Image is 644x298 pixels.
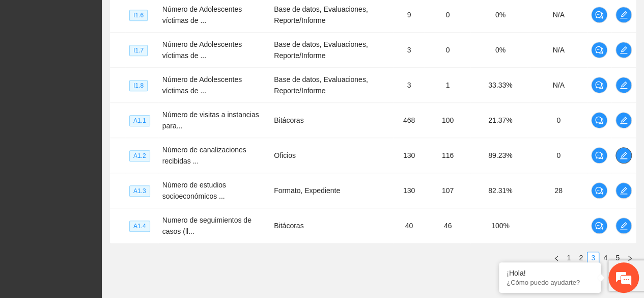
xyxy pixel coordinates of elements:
[129,150,150,161] span: A1.2
[162,216,251,235] span: Numero de seguimientos de casos (ll...
[530,68,587,103] td: N/A
[615,42,632,58] button: edit
[507,269,593,277] div: ¡Hola!
[470,103,530,138] td: 21.37%
[162,75,242,95] span: Número de Adolescentes víctimas de ...
[530,103,587,138] td: 0
[591,182,607,199] button: comment
[425,173,470,208] td: 107
[470,173,530,208] td: 82.31%
[393,68,425,103] td: 3
[615,7,632,23] button: edit
[624,252,636,264] button: right
[624,252,636,264] li: Next Page
[616,11,631,19] span: edit
[270,33,393,68] td: Base de datos, Evaluaciones, Reporte/Informe
[591,112,607,128] button: comment
[563,252,575,264] li: 1
[129,221,150,232] span: A1.4
[129,45,148,56] span: I1.7
[162,40,242,60] span: Número de Adolescentes víctimas de ...
[615,182,632,199] button: edit
[162,5,242,24] span: Número de Adolescentes víctimas de ...
[550,252,563,264] li: Previous Page
[470,208,530,243] td: 100%
[5,194,194,229] textarea: Escriba su mensaje y pulse “Intro”
[129,10,148,21] span: I1.6
[270,173,393,208] td: Formato, Expediente
[270,68,393,103] td: Base de datos, Evaluaciones, Reporte/Informe
[615,77,632,93] button: edit
[270,103,393,138] td: Bitácoras
[591,77,607,93] button: comment
[600,252,611,263] a: 4
[270,138,393,173] td: Oficios
[591,218,607,234] button: comment
[162,181,226,200] span: Número de estudios socioeconómicos ...
[393,33,425,68] td: 3
[627,255,633,261] span: right
[393,138,425,173] td: 130
[393,173,425,208] td: 130
[616,186,631,195] span: edit
[425,33,470,68] td: 0
[162,111,259,130] span: Número de visitas a instancias para...
[612,252,623,263] a: 5
[575,252,587,264] li: 2
[615,218,632,234] button: edit
[553,255,559,261] span: left
[425,138,470,173] td: 116
[470,138,530,173] td: 89.23%
[270,208,393,243] td: Bitácoras
[530,173,587,208] td: 28
[425,208,470,243] td: 46
[615,112,632,128] button: edit
[591,42,607,58] button: comment
[575,252,586,263] a: 2
[129,115,150,126] span: A1.1
[129,80,148,91] span: I1.8
[616,151,631,159] span: edit
[470,33,530,68] td: 0%
[425,68,470,103] td: 1
[393,208,425,243] td: 40
[563,252,574,263] a: 1
[550,252,563,264] button: left
[616,81,631,89] span: edit
[591,7,607,23] button: comment
[59,94,141,197] span: Estamos en línea.
[591,147,607,164] button: comment
[167,5,191,30] div: Minimizar ventana de chat en vivo
[393,103,425,138] td: 468
[611,252,624,264] li: 5
[616,46,631,54] span: edit
[162,146,246,165] span: Número de canalizaciones recibidas ...
[530,138,587,173] td: 0
[587,252,599,264] li: 3
[530,33,587,68] td: N/A
[470,68,530,103] td: 33.33%
[53,52,171,65] div: Chatee con nosotros ahora
[615,147,632,164] button: edit
[616,222,631,230] span: edit
[587,252,599,263] a: 3
[129,185,150,197] span: A1.3
[507,279,593,286] p: ¿Cómo puedo ayudarte?
[599,252,611,264] li: 4
[616,116,631,124] span: edit
[425,103,470,138] td: 100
